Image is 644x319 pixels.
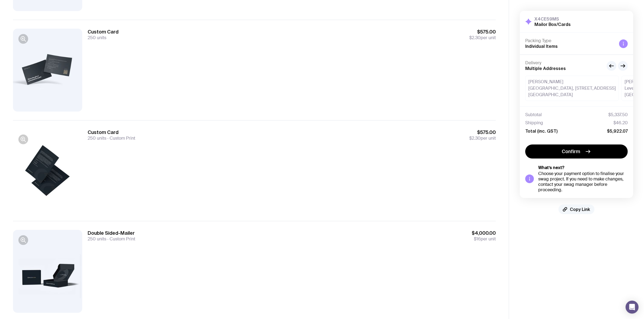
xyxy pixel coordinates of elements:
h3: X4CE59MS [534,16,571,22]
button: Copy Link [559,204,595,214]
span: Individual Items [525,44,558,49]
span: per unit [469,136,496,141]
span: Multiple Addresses [525,66,566,71]
span: $2.30 [469,135,481,141]
h5: What’s next? [538,165,628,170]
h3: Custom Card [88,129,135,136]
span: $575.00 [469,29,496,35]
span: $2.30 [469,35,481,41]
span: Copy Link [570,207,590,212]
div: [PERSON_NAME] [GEOGRAPHIC_DATA], [STREET_ADDRESS] [GEOGRAPHIC_DATA] [525,76,619,101]
span: Custom Print [106,236,135,242]
span: $575.00 [469,129,496,136]
span: $4,000.00 [472,230,496,236]
span: $46.20 [613,120,628,126]
span: 250 units [88,35,106,41]
span: 250 units [88,236,106,242]
div: Choose your payment option to finalise your swag project. If you need to make changes, contact yo... [538,171,628,193]
span: Confirm [562,148,580,155]
h3: Custom Card [88,29,118,35]
span: Custom Print [106,135,135,141]
h2: Mailor Box/Cards [534,22,571,27]
span: Subtotal [525,112,542,117]
h4: Delivery [525,60,602,66]
span: 250 units [88,135,106,141]
span: per unit [472,236,496,242]
div: Open Intercom Messenger [626,301,639,314]
h3: Double Sided-Mailer [88,230,135,236]
span: $5,337.50 [608,112,628,117]
span: $16 [474,236,481,242]
h4: Packing Type [525,38,615,43]
span: $5,922.07 [607,128,628,134]
span: Shipping [525,120,543,126]
span: Total (inc. GST) [525,128,557,134]
button: Confirm [525,145,628,159]
span: per unit [469,35,496,41]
